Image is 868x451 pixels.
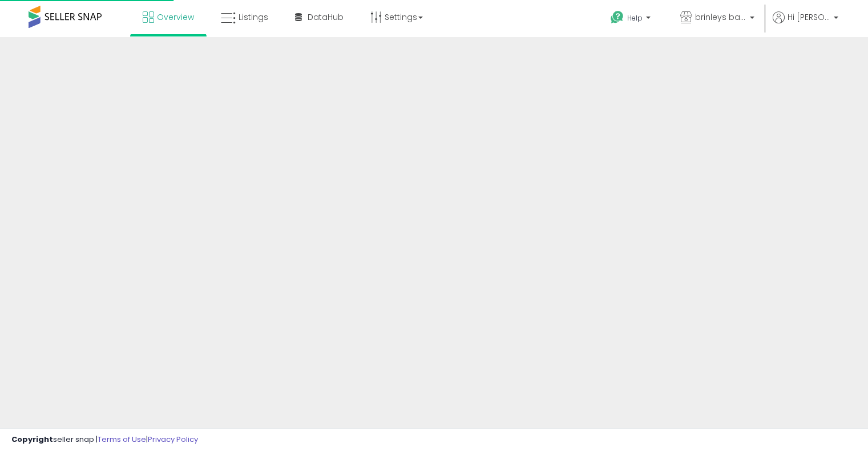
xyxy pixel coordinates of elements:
[148,434,198,445] a: Privacy Policy
[11,434,198,445] div: seller snap | |
[239,11,268,23] span: Listings
[695,11,746,23] span: brinleys bargains
[610,10,624,25] i: Get Help
[98,434,146,445] a: Terms of Use
[601,2,662,37] a: Help
[308,11,344,23] span: DataHub
[788,11,830,23] span: Hi [PERSON_NAME]
[773,11,838,37] a: Hi [PERSON_NAME]
[157,11,194,23] span: Overview
[11,434,53,445] strong: Copyright
[627,13,643,23] span: Help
